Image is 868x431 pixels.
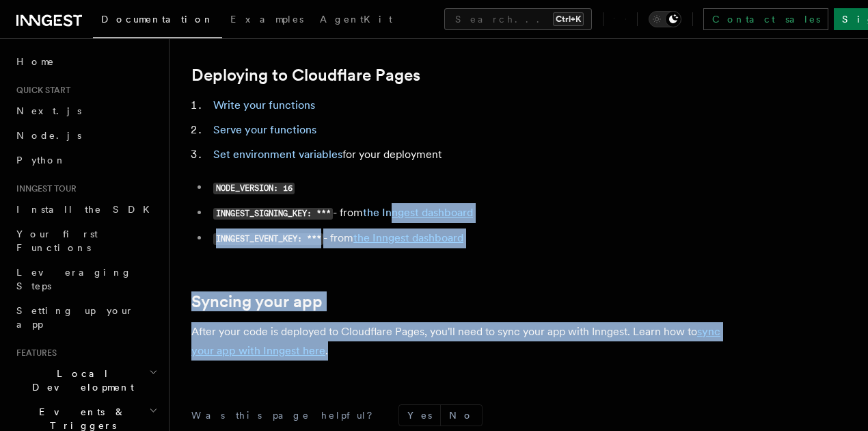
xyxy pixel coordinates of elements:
[320,14,392,25] span: AgentKit
[16,155,66,166] span: Python
[11,99,161,123] a: Next.js
[191,66,420,85] a: Deploying to Cloudflare Pages
[11,348,57,358] span: Features
[11,260,161,298] a: Leveraging Steps
[213,99,315,112] a: Write your functions
[16,305,134,330] span: Setting up your app
[222,4,312,37] a: Examples
[209,145,738,164] li: for your deployment
[213,208,333,220] code: INNGEST_SIGNING_KEY: ***
[353,231,463,244] a: the Inngest dashboard
[444,8,592,30] button: Search...Ctrl+K
[209,203,738,223] li: - from
[11,367,149,394] span: Local Development
[93,4,222,38] a: Documentation
[11,298,161,337] a: Setting up your app
[209,228,738,248] li: - from
[16,267,132,291] span: Leveraging Steps
[191,322,738,361] p: After your code is deployed to Cloudflare Pages, you'll need to sync your app with Inngest. Learn...
[11,85,70,96] span: Quick start
[312,4,401,37] a: AgentKit
[363,206,473,219] a: the Inngest dashboard
[11,183,77,194] span: Inngest tour
[16,55,55,68] span: Home
[213,148,342,161] a: Set environment variables
[16,228,98,253] span: Your first Functions
[11,222,161,260] a: Your first Functions
[16,204,158,215] span: Install the SDK
[213,123,316,136] a: Serve your functions
[16,130,81,141] span: Node.js
[553,12,584,26] kbd: Ctrl+K
[11,148,161,172] a: Python
[213,233,323,245] code: INNGEST_EVENT_KEY: ***
[11,49,161,74] a: Home
[649,11,681,27] button: Toggle dark mode
[230,14,303,25] span: Examples
[16,105,81,116] span: Next.js
[101,14,214,25] span: Documentation
[399,405,440,426] button: Yes
[11,361,161,400] button: Local Development
[191,408,382,422] p: Was this page helpful?
[441,405,482,426] button: No
[703,8,828,30] a: Contact sales
[191,292,323,311] a: Syncing your app
[11,123,161,148] a: Node.js
[11,197,161,222] a: Install the SDK
[213,183,295,194] code: NODE_VERSION: 16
